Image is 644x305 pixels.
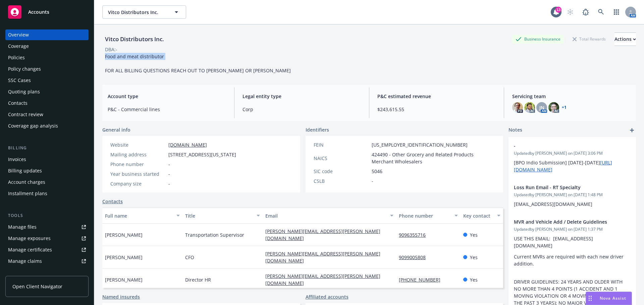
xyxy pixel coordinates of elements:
span: [PERSON_NAME] [105,276,143,283]
div: SIC code [314,168,369,175]
div: Key contact [463,212,493,219]
a: 9099005808 [399,254,431,260]
a: Billing updates [5,165,89,176]
div: Contract review [8,109,43,120]
div: Manage certificates [8,244,52,255]
span: Manage exposures [5,233,89,244]
a: [DOMAIN_NAME] [168,142,207,148]
div: Policy changes [8,64,41,74]
button: Actions [614,32,636,46]
span: Accounts [28,9,49,15]
span: 5046 [372,168,382,175]
a: Policy changes [5,64,89,74]
span: $243,615.55 [377,106,496,113]
div: FEIN [314,141,369,148]
div: 13 [555,7,561,13]
a: Report a Bug [579,5,592,19]
span: Updated by [PERSON_NAME] on [DATE] 1:37 PM [514,226,631,232]
a: Manage claims [5,256,89,266]
a: Contract review [5,109,89,120]
img: photo [512,102,523,113]
span: Updated by [PERSON_NAME] on [DATE] 3:06 PM [514,150,631,156]
div: NAICS [314,155,369,162]
div: Vitco Distributors Inc. [102,35,167,44]
a: Named insureds [102,293,140,300]
span: Updated by [PERSON_NAME] on [DATE] 1:48 PM [514,192,631,198]
button: Email [263,208,396,224]
a: add [628,126,636,134]
div: Manage claims [8,256,42,266]
span: Identifiers [306,126,329,133]
a: Contacts [102,198,123,205]
span: General info [102,126,130,133]
span: Yes [470,231,478,238]
a: [PERSON_NAME][EMAIL_ADDRESS][PERSON_NAME][DOMAIN_NAME] [265,250,380,264]
a: Coverage [5,41,89,52]
p: Current MVRs are required with each new driver addition. [514,253,631,267]
a: [PERSON_NAME][EMAIL_ADDRESS][PERSON_NAME][DOMAIN_NAME] [265,273,380,286]
div: Loss Run Email - RT SpecialtyUpdatedby [PERSON_NAME] on [DATE] 1:48 PM[EMAIL_ADDRESS][DOMAIN_NAME] [508,178,636,213]
div: Billing [5,145,89,151]
div: Coverage [8,41,29,52]
a: Accounts [5,3,89,21]
span: - [168,161,170,168]
div: Contacts [8,98,28,108]
span: [STREET_ADDRESS][US_STATE] [168,151,236,158]
span: Loss Run Email - RT Specialty [514,184,613,191]
div: Coverage gap analysis [8,121,58,131]
span: [US_EMPLOYER_IDENTIFICATION_NUMBER] [372,141,468,148]
button: Vitco Distributors Inc. [102,5,186,19]
a: Quoting plans [5,86,89,97]
a: Overview [5,29,89,40]
img: photo [548,102,559,113]
a: Switch app [610,5,623,19]
button: Title [182,208,263,224]
a: [PHONE_NUMBER] [399,277,446,283]
div: Account charges [8,177,45,187]
span: P&C estimated revenue [377,93,496,100]
span: Corp [243,106,361,113]
a: Coverage gap analysis [5,121,89,131]
span: Notes [508,126,522,134]
span: [PERSON_NAME] [105,231,143,238]
span: - [372,177,373,184]
a: [PERSON_NAME][EMAIL_ADDRESS][PERSON_NAME][DOMAIN_NAME] [265,228,380,241]
a: Policies [5,52,89,63]
div: Overview [8,29,29,40]
div: Title [185,212,253,219]
a: Start snowing [563,5,577,19]
a: Search [594,5,608,19]
span: Servicing team [512,93,631,100]
div: Installment plans [8,188,47,199]
p: [BPO Indio Submission] [DATE]-[DATE] [514,159,631,173]
span: - [168,170,170,177]
div: -Updatedby [PERSON_NAME] on [DATE] 3:06 PM[BPO Indio Submission] [DATE]-[DATE][URL][DOMAIN_NAME] [508,137,636,178]
p: USE THIS EMAIL: [EMAIL_ADDRESS][DOMAIN_NAME] [514,235,631,249]
span: Account type [108,93,226,100]
span: [PERSON_NAME] [105,254,143,261]
a: Affiliated accounts [306,293,348,300]
div: SSC Cases [8,75,31,86]
div: Manage exposures [8,233,51,244]
span: Yes [470,276,478,283]
span: [EMAIL_ADDRESS][DOMAIN_NAME] [514,201,592,207]
a: Installment plans [5,188,89,199]
div: Total Rewards [569,35,609,43]
div: Invoices [8,154,26,165]
button: Full name [102,208,182,224]
div: Phone number [399,212,450,219]
div: Full name [105,212,172,219]
span: Director HR [185,276,211,283]
div: Drag to move [586,292,594,305]
img: photo [524,102,535,113]
button: Phone number [396,208,460,224]
a: Contacts [5,98,89,108]
span: P&C - Commercial lines [108,106,226,113]
span: Nova Assist [600,295,626,301]
div: Policies [8,52,25,63]
span: Open Client Navigator [12,283,62,290]
span: - [514,142,613,149]
a: Manage certificates [5,244,89,255]
div: DBA: - [105,46,117,53]
div: Company size [110,180,166,187]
